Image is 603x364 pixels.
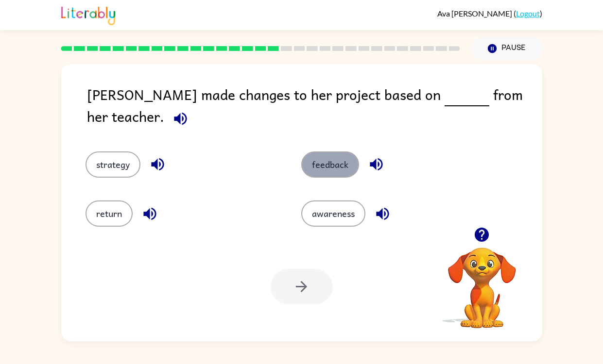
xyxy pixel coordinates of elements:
[516,9,540,18] a: Logout
[86,151,140,178] button: strategy
[433,232,531,330] video: Your browser must support playing .mp4 files to use Literably. Please try using another browser.
[86,200,133,227] button: return
[301,151,359,178] button: feedback
[437,9,514,18] span: Ava [PERSON_NAME]
[472,37,542,60] button: Pause
[61,4,115,25] img: Literably
[87,83,542,132] div: [PERSON_NAME] made changes to her project based on from her teacher.
[301,200,365,227] button: awareness
[437,9,542,18] div: ( )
